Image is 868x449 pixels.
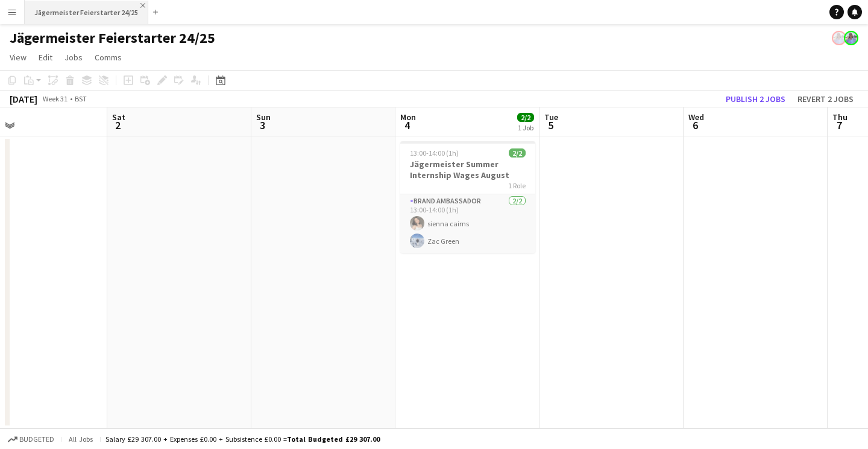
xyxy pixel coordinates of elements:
[287,435,380,444] span: Total Budgeted £29 307.00
[5,49,31,65] a: View
[34,49,57,65] a: Edit
[10,52,27,63] span: View
[254,118,271,132] span: 3
[687,118,704,132] span: 6
[832,31,846,45] app-user-avatar: Lucy Hillier
[508,181,526,190] span: 1 Role
[95,52,122,63] span: Comms
[398,118,416,132] span: 4
[40,94,70,103] span: Week 31
[831,118,848,132] span: 7
[517,113,534,122] span: 2/2
[112,112,125,123] span: Sat
[793,91,858,107] button: Revert 2 jobs
[400,159,535,180] h3: Jägermeister Summer Internship Wages August
[64,52,83,63] span: Jobs
[6,433,56,446] button: Budgeted
[75,94,87,103] div: BST
[518,123,533,132] div: 1 Job
[400,194,535,253] app-card-role: Brand Ambassador2/213:00-14:00 (1h)sienna cairnsZac Green
[10,29,215,47] h1: Jägermeister Feierstarter 24/25
[256,112,271,123] span: Sun
[688,112,704,123] span: Wed
[410,148,459,158] span: 13:00-14:00 (1h)
[39,52,52,63] span: Edit
[832,112,848,123] span: Thu
[110,118,125,132] span: 2
[400,112,416,123] span: Mon
[542,118,558,132] span: 5
[721,91,790,107] button: Publish 2 jobs
[25,1,148,24] button: Jägermeister Feierstarter 24/25
[19,435,54,444] span: Budgeted
[509,148,526,158] span: 2/2
[105,435,380,444] div: Salary £29 307.00 + Expenses £0.00 + Subsistence £0.00 =
[90,49,127,65] a: Comms
[400,141,535,253] app-job-card: 13:00-14:00 (1h)2/2Jägermeister Summer Internship Wages August1 RoleBrand Ambassador2/213:00-14:0...
[544,112,558,123] span: Tue
[844,31,858,45] app-user-avatar: Lucy Hillier
[66,435,95,444] span: All jobs
[10,93,37,105] div: [DATE]
[60,49,87,65] a: Jobs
